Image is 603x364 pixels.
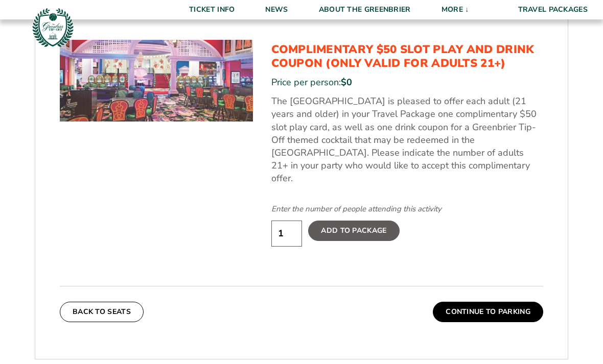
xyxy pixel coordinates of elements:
img: Complimentary $50 Slot Play and Drink Coupon (Only Valid for Adults 21+) [60,40,253,122]
span: $0 [341,76,352,88]
img: Greenbrier Tip-Off [31,5,75,50]
div: Enter the number of people attending this activity [271,204,543,214]
p: The [GEOGRAPHIC_DATA] is pleased to offer each adult (21 years and older) in your Travel Package ... [271,95,543,185]
div: Price per person: [271,76,543,89]
label: Add To Package [308,221,399,241]
button: Back To Seats [60,302,144,322]
button: Continue To Parking [433,302,543,322]
h3: Complimentary $50 Slot Play and Drink Coupon (Only Valid for Adults 21+) [271,43,543,70]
